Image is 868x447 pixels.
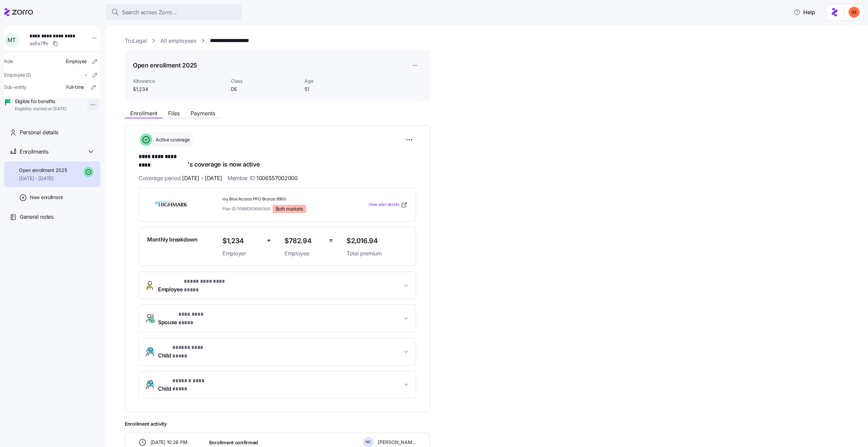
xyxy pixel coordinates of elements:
span: Active coverage [154,136,190,143]
span: Member ID [228,174,298,182]
span: Search across Zorro... [122,8,177,17]
span: Enrollment [130,111,157,116]
img: Highmark BlueCross BlueShield [147,197,196,213]
span: Personal details [20,128,58,137]
span: DE [231,86,299,93]
span: Employee [284,249,323,258]
span: Help [794,8,815,16]
span: Files [168,111,180,116]
span: my Blue Access PPO Bronze 8900 [222,196,341,202]
span: [DATE] - [DATE] [182,174,222,182]
span: [DATE] 10:26 PM [151,439,188,446]
span: Monthly breakdown [147,235,198,244]
span: General notes [20,213,54,221]
span: $2,016.94 [347,235,408,247]
span: Enrollments [20,148,48,156]
span: Employee [158,277,235,294]
span: - [85,72,87,78]
span: Enrollment activity [125,421,430,427]
span: Full-time [66,84,84,91]
button: Help [788,5,821,19]
span: 1006557002000 [256,174,298,182]
a: View plan details [369,201,408,208]
span: = [329,235,333,245]
a: All employees [160,37,196,45]
span: $1,234 [133,86,225,93]
span: N C [366,440,371,444]
span: [PERSON_NAME] [378,439,416,446]
span: Both markets [276,206,303,212]
span: Eligibility started on [DATE] [15,106,66,112]
span: [DATE] - [DATE] [19,175,67,182]
span: Employee ID [4,72,31,78]
span: Total premium [347,249,408,258]
span: M T [7,37,15,43]
span: Allowance [133,78,225,84]
span: View plan details [369,201,399,208]
span: Age [304,78,373,84]
span: New enrollment [30,194,63,201]
span: Coverage period [139,174,222,182]
a: TruLegal [125,37,147,45]
span: Spouse [158,310,215,327]
span: ae8a7ffe [29,40,48,47]
span: Employer [222,249,261,258]
h1: 's coverage is now active [139,153,416,169]
span: Role [4,58,13,65]
span: Child [158,344,214,360]
span: Class [231,78,299,84]
span: Enrollment confirmed [209,439,258,446]
span: Plan ID: 76168DE0690008 [222,206,270,212]
button: Search across Zorro... [106,4,241,20]
span: + [267,235,271,245]
span: $782.94 [284,235,323,247]
h1: Open enrollment 2025 [133,61,197,70]
span: Employee [66,58,87,65]
span: Child [158,377,217,393]
span: Sub-entity [4,84,26,91]
span: 51 [304,86,373,93]
span: Eligible for benefits [15,98,66,105]
span: Payments [191,111,215,116]
img: f3711480c2c985a33e19d88a07d4c111 [849,7,860,18]
span: $1,234 [222,235,261,247]
span: Open enrollment 2025 [19,167,67,174]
